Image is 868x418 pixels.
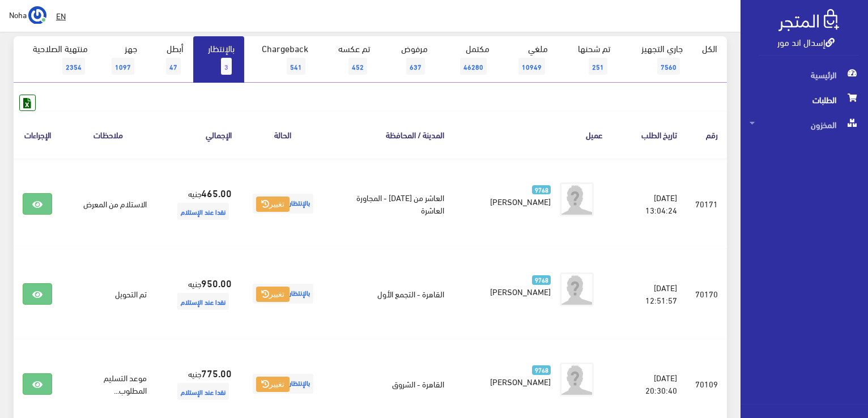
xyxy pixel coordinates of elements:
span: [PERSON_NAME] [490,283,551,299]
u: EN [56,8,66,23]
strong: 465.00 [201,185,232,200]
th: عميل [453,111,612,158]
td: جنيه [156,249,241,339]
a: 9768 [PERSON_NAME] [471,182,551,207]
span: 637 [406,58,425,75]
a: Chargeback541 [244,36,318,83]
span: بالإنتظار [253,374,313,394]
a: 9768 [PERSON_NAME] [471,272,551,297]
a: EN [52,6,70,26]
a: إسدال اند مور [777,33,835,50]
a: المخزون [741,112,868,137]
span: نقدا عند الإستلام [177,383,229,400]
img: . [778,9,839,31]
a: جاري التجهيز7560 [620,36,693,83]
span: نقدا عند الإستلام [177,203,229,220]
th: الإجراءات [14,111,61,158]
td: جنيه [156,159,241,249]
button: تغيير [256,287,290,302]
strong: 950.00 [201,275,232,290]
th: المدينة / المحافظة [325,111,453,158]
span: 47 [166,58,181,75]
th: اﻹجمالي [156,111,241,158]
span: نقدا عند الإستلام [177,293,229,310]
td: القاهرة - التجمع الأول [325,249,453,339]
span: 2354 [62,58,85,75]
a: ... Noha [9,6,46,24]
a: 9768 [PERSON_NAME] [471,362,551,387]
td: الاستلام من المعرض [61,159,155,249]
button: تغيير [256,197,290,212]
th: رقم [686,111,727,158]
a: الرئيسية [741,62,868,87]
td: [DATE] 12:51:57 [612,249,686,339]
span: الرئيسية [750,62,859,87]
a: أبطل47 [147,36,193,83]
th: تاريخ الطلب [612,111,686,158]
img: avatar.png [560,362,594,396]
span: 46280 [460,58,487,75]
a: الطلبات [741,87,868,112]
span: 9768 [532,185,551,195]
span: 10949 [518,58,545,75]
th: الحالة [241,111,325,158]
strong: 775.00 [201,365,232,380]
td: 70170 [686,249,727,339]
span: بالإنتظار [253,194,313,214]
a: جهز1097 [97,36,147,83]
span: بالإنتظار [253,284,313,304]
span: Noha [9,7,27,22]
img: avatar.png [560,182,594,216]
a: تم عكسه452 [318,36,380,83]
img: ... [28,6,46,24]
span: 452 [348,58,367,75]
a: الكل [692,36,727,60]
span: 3 [221,58,232,75]
th: ملاحظات [61,111,155,158]
span: 9768 [532,365,551,375]
img: avatar.png [560,272,594,306]
span: المخزون [750,112,859,137]
a: مكتمل46280 [437,36,499,83]
a: ملغي10949 [499,36,558,83]
a: مرفوض637 [380,36,437,83]
button: تغيير [256,377,290,393]
a: منتهية الصلاحية2354 [14,36,97,83]
td: 70171 [686,159,727,249]
span: 1097 [112,58,134,75]
td: [DATE] 13:04:24 [612,159,686,249]
span: [PERSON_NAME] [490,193,551,209]
span: 541 [287,58,305,75]
span: الطلبات [750,87,859,112]
span: 9768 [532,275,551,285]
td: تم التحويل [61,249,155,339]
a: بالإنتظار3 [193,36,244,83]
span: 7560 [657,58,680,75]
a: تم شحنها251 [558,36,620,83]
span: [PERSON_NAME] [490,373,551,389]
span: 251 [589,58,607,75]
td: العاشر من [DATE] - المجاورة العاشرة [325,159,453,249]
